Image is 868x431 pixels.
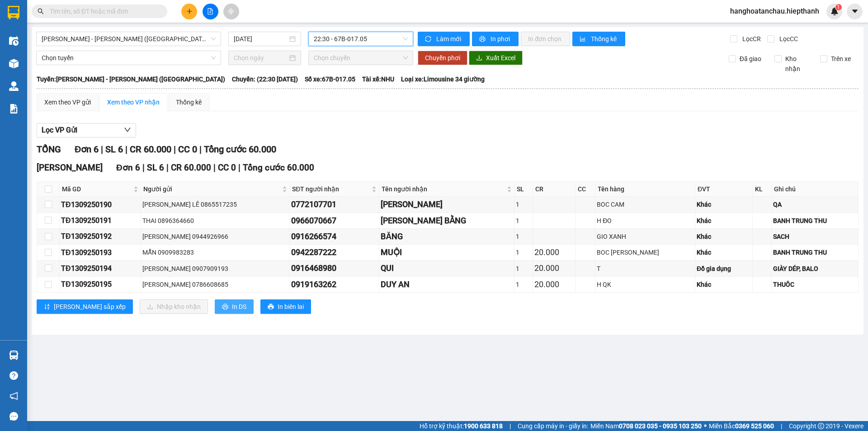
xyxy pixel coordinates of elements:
[9,350,19,360] img: warehouse-icon
[181,4,197,19] button: plus
[818,423,824,429] span: copyright
[739,34,762,44] span: Lọc CR
[491,34,511,44] span: In phơi
[61,263,139,274] div: TĐ1309250194
[291,198,377,211] div: 0772107701
[61,279,139,290] div: TĐ1309250195
[290,277,379,293] td: 0919163262
[516,247,531,257] div: 1
[130,144,171,155] span: CR 60.000
[222,303,228,311] span: printer
[218,162,236,173] span: CC 0
[401,74,485,84] span: Loại xe: Limousine 34 giường
[238,162,241,173] span: |
[516,199,531,209] div: 1
[591,34,618,44] span: Thống kê
[580,36,587,43] span: bar-chart
[486,53,515,63] span: Xuất Excel
[314,51,408,65] span: Chọn chuyến
[773,232,857,242] div: SACH
[420,421,503,431] span: Hỗ trợ kỹ thuật:
[174,144,176,155] span: |
[60,197,141,213] td: TĐ1309250190
[142,247,288,257] div: MẪN 0909983283
[597,199,693,209] div: BOC CAM
[44,97,91,107] div: Xem theo VP gửi
[60,277,141,293] td: TĐ1309250195
[232,302,246,312] span: In DS
[518,421,588,431] span: Cung cấp máy in - giấy in:
[305,74,355,84] span: Số xe: 67B-017.05
[773,199,857,209] div: QA
[597,247,693,257] div: BOC [PERSON_NAME]
[379,245,514,260] td: MUỘI
[381,278,512,291] div: DUY AN
[827,54,854,64] span: Trên xe
[851,7,859,15] span: caret-down
[290,213,379,229] td: 0966070667
[9,59,19,68] img: warehouse-icon
[697,199,751,209] div: Khác
[534,246,574,259] div: 20.000
[166,162,169,173] span: |
[290,245,379,260] td: 0942287222
[60,245,141,260] td: TĐ1309250193
[695,182,753,197] th: ĐVT
[124,126,131,133] span: down
[381,230,512,243] div: BĂNG
[60,213,141,229] td: TĐ1309250191
[521,32,570,46] button: In đơn chọn
[292,184,370,194] span: SĐT người nhận
[597,264,693,274] div: T
[37,76,225,83] b: Tuyến: [PERSON_NAME] - [PERSON_NAME] ([GEOGRAPHIC_DATA])
[232,74,298,84] span: Chuyến: (22:30 [DATE])
[140,299,208,314] button: downloadNhập kho nhận
[291,246,377,259] div: 0942287222
[595,182,695,197] th: Tên hàng
[436,34,462,44] span: Làm mới
[37,162,103,173] span: [PERSON_NAME]
[597,216,693,226] div: H ĐO
[736,54,765,64] span: Đã giao
[142,232,288,242] div: [PERSON_NAME] 0944926966
[381,214,512,227] div: [PERSON_NAME] BẰNG
[781,421,782,431] span: |
[379,277,514,293] td: DUY AN
[835,4,842,10] sup: 1
[773,247,857,257] div: BANH TRUNG THU
[697,247,751,257] div: Khác
[509,421,511,431] span: |
[362,74,394,84] span: Tài xế: NHU
[199,144,202,155] span: |
[37,144,61,155] span: TỔNG
[50,6,156,16] input: Tìm tên, số ĐT hoặc mã đơn
[516,264,531,274] div: 1
[268,303,274,311] span: printer
[379,197,514,213] td: HOÀNG ANH
[142,199,288,209] div: [PERSON_NAME] LÊ 0865517235
[61,199,139,210] div: TĐ1309250190
[147,162,164,173] span: SL 6
[704,424,707,428] span: ⚪️
[847,4,863,19] button: caret-down
[382,184,505,194] span: Tên người nhận
[381,262,512,275] div: QUI
[9,392,18,400] span: notification
[597,279,693,289] div: H QK
[142,279,288,289] div: [PERSON_NAME] 0786608685
[472,32,519,46] button: printerIn phơi
[223,4,239,19] button: aim
[619,422,702,430] strong: 0708 023 035 - 0935 103 250
[709,421,774,431] span: Miền Bắc
[290,260,379,276] td: 0916468980
[105,144,123,155] span: SL 6
[61,231,139,242] div: TĐ1309250192
[260,299,311,314] button: printerIn biên lai
[176,97,202,107] div: Thống kê
[533,182,576,197] th: CR
[697,264,751,274] div: Đồ gia dụng
[207,8,213,14] span: file-add
[54,302,126,312] span: [PERSON_NAME] sắp xếp
[9,104,19,114] img: solution-icon
[116,162,140,173] span: Đơn 6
